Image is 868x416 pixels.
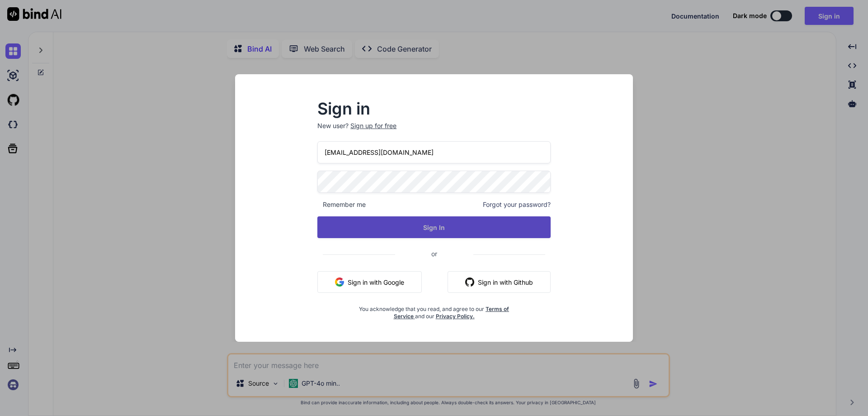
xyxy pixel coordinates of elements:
[335,277,344,287] img: google
[317,121,551,141] p: New user?
[317,271,422,293] button: Sign in with Google
[436,313,475,320] a: Privacy Policy.
[317,200,366,209] span: Remember me
[356,300,512,320] div: You acknowledge that you read, and agree to our and our
[317,141,551,163] input: Login or Email
[395,243,473,265] span: or
[394,306,509,320] a: Terms of Service
[465,277,474,287] img: github
[448,271,551,293] button: Sign in with Github
[317,101,551,116] h2: Sign in
[350,121,396,130] div: Sign up for free
[483,200,551,209] span: Forgot your password?
[317,216,551,238] button: Sign In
